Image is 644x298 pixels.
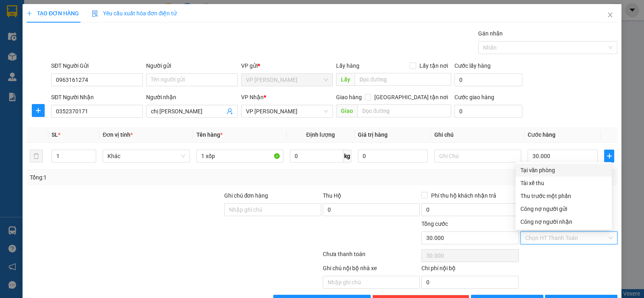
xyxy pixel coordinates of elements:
[428,191,500,200] span: Phí thu hộ khách nhận trả
[516,202,612,215] div: Cước gửi hàng sẽ được ghi vào công nợ của người gửi
[323,276,420,289] input: Nhập ghi chú
[358,150,428,163] input: 0
[246,74,328,86] span: VP Hà Huy Tập
[607,12,613,18] span: close
[421,264,518,276] div: Chi phí nội bộ
[454,105,522,118] input: Cước giao hàng
[336,73,355,86] span: Lấy
[434,150,521,163] input: Ghi Chú
[431,127,524,143] th: Ghi chú
[246,105,328,117] span: VP Trần Thủ Độ
[516,215,612,228] div: Cước gửi hàng sẽ được ghi vào công nợ của người nhận
[322,250,421,264] div: Chưa thanh toán
[51,61,143,70] div: SĐT Người Gửi
[355,73,452,86] input: Dọc đường
[336,63,359,69] span: Lấy hàng
[27,10,32,16] span: plus
[306,131,335,138] span: Định lượng
[32,107,44,114] span: plus
[52,131,58,138] span: SL
[241,61,333,70] div: VP gửi
[30,150,43,163] button: delete
[224,192,268,199] label: Ghi chú đơn hàng
[227,108,233,115] span: user-add
[146,93,238,102] div: Người nhận
[520,192,607,200] div: Thu trước một phần
[146,61,238,70] div: Người gửi
[358,131,388,138] span: Giá trị hàng
[371,93,451,102] span: [GEOGRAPHIC_DATA] tận nơi
[454,63,491,69] label: Cước lấy hàng
[92,10,98,17] img: icon
[224,203,321,216] input: Ghi chú đơn hàng
[336,94,362,100] span: Giao hàng
[478,30,503,37] label: Gán nhãn
[357,104,452,117] input: Dọc đường
[30,173,249,182] div: Tổng: 1
[520,204,607,213] div: Công nợ người gửi
[343,150,351,163] span: kg
[323,192,341,199] span: Thu Hộ
[107,150,185,162] span: Khác
[454,94,494,100] label: Cước giao hàng
[323,264,420,276] div: Ghi chú nội bộ nhà xe
[336,104,357,117] span: Giao
[241,94,264,100] span: VP Nhận
[196,131,223,138] span: Tên hàng
[92,10,177,17] span: Yêu cầu xuất hóa đơn điện tử
[32,104,45,117] button: plus
[196,150,283,163] input: VD: Bàn, Ghế
[421,221,448,227] span: Tổng cước
[103,131,133,138] span: Đơn vị tính
[520,166,607,175] div: Tại văn phòng
[454,73,522,86] input: Cước lấy hàng
[520,217,607,226] div: Công nợ người nhận
[27,10,79,17] span: TẠO ĐƠN HÀNG
[605,153,614,159] span: plus
[599,4,621,27] button: Close
[51,93,143,102] div: SĐT Người Nhận
[416,61,451,70] span: Lấy tận nơi
[604,150,614,163] button: plus
[528,131,555,138] span: Cước hàng
[520,179,607,188] div: Tài xế thu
